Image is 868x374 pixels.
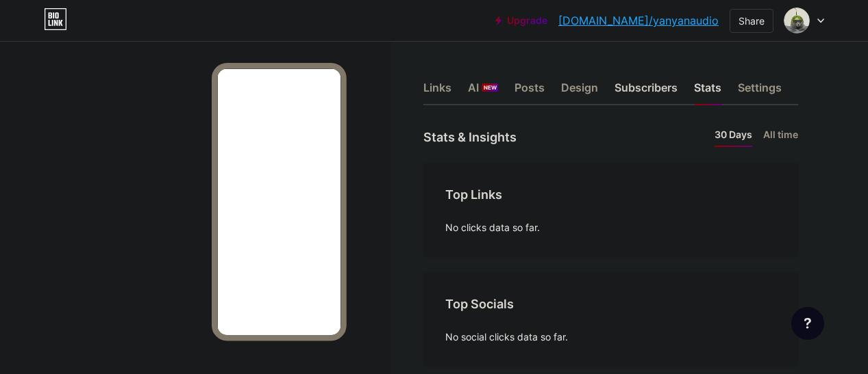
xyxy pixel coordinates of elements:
[484,83,497,92] span: NEW
[739,14,765,28] div: Share
[784,8,810,34] img: Dat Nguyen
[514,79,545,104] div: Posts
[615,79,678,104] div: Subscribers
[495,15,547,26] a: Upgrade
[445,185,776,204] div: Top Links
[763,127,798,147] li: All time
[715,127,752,147] li: 30 Days
[445,220,776,235] div: No clicks data so far.
[738,79,782,104] div: Settings
[468,79,498,104] div: AI
[694,79,721,104] div: Stats
[561,79,598,104] div: Design
[445,330,776,344] div: No social clicks data so far.
[445,295,776,313] div: Top Socials
[423,127,517,147] div: Stats & Insights
[558,12,719,29] a: [DOMAIN_NAME]/yanyanaudio
[423,79,451,104] div: Links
